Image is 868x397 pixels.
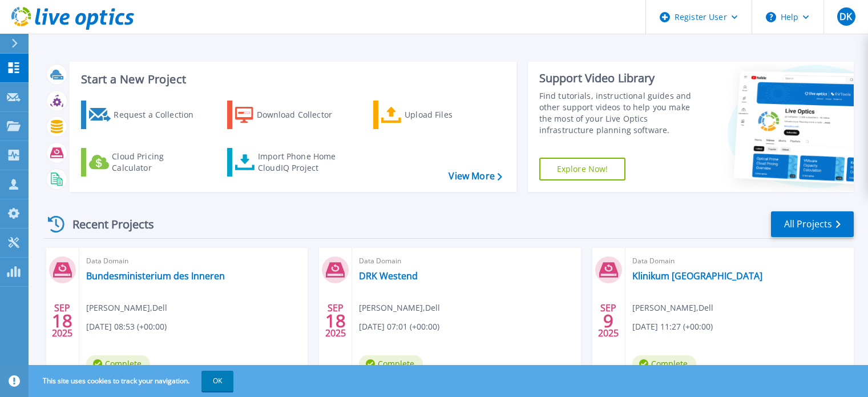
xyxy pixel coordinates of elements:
a: Cloud Pricing Calculator [81,148,208,177]
a: Bundesministerium des Inneren [86,270,225,282]
div: Import Phone Home CloudIQ Project [258,151,347,174]
span: [PERSON_NAME] , Dell [632,302,713,314]
a: Download Collector [227,101,354,129]
div: Request a Collection [114,103,205,126]
a: All Projects [771,211,854,237]
a: Klinikum [GEOGRAPHIC_DATA] [632,270,762,282]
div: Download Collector [257,103,348,126]
span: Data Domain [86,255,301,267]
a: Explore Now! [539,158,626,181]
span: [DATE] 11:27 (+00:00) [632,320,713,333]
div: Find tutorials, instructional guides and other support videos to help you make the most of your L... [539,90,703,136]
span: Data Domain [359,255,574,267]
a: Request a Collection [81,101,208,129]
div: Upload Files [405,103,496,126]
span: 9 [603,316,613,326]
span: Complete [359,355,423,372]
a: DRK Westend [359,270,418,282]
div: Recent Projects [44,210,169,238]
span: [DATE] 08:53 (+00:00) [86,320,167,333]
span: [DATE] 07:01 (+00:00) [359,320,439,333]
span: Complete [86,355,150,372]
span: Complete [632,355,696,372]
div: SEP 2025 [325,300,346,342]
span: 18 [52,316,72,326]
span: 18 [325,316,346,326]
button: OK [201,371,233,391]
a: View More [449,171,502,182]
a: Upload Files [373,101,500,129]
span: [PERSON_NAME] , Dell [86,302,167,314]
span: [PERSON_NAME] , Dell [359,302,440,314]
div: Support Video Library [539,71,703,86]
span: Data Domain [632,255,847,267]
span: DK [839,12,852,21]
div: Cloud Pricing Calculator [112,151,203,174]
span: This site uses cookies to track your navigation. [31,371,233,391]
div: SEP 2025 [597,300,619,342]
div: SEP 2025 [51,300,73,342]
h3: Start a New Project [81,73,502,86]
